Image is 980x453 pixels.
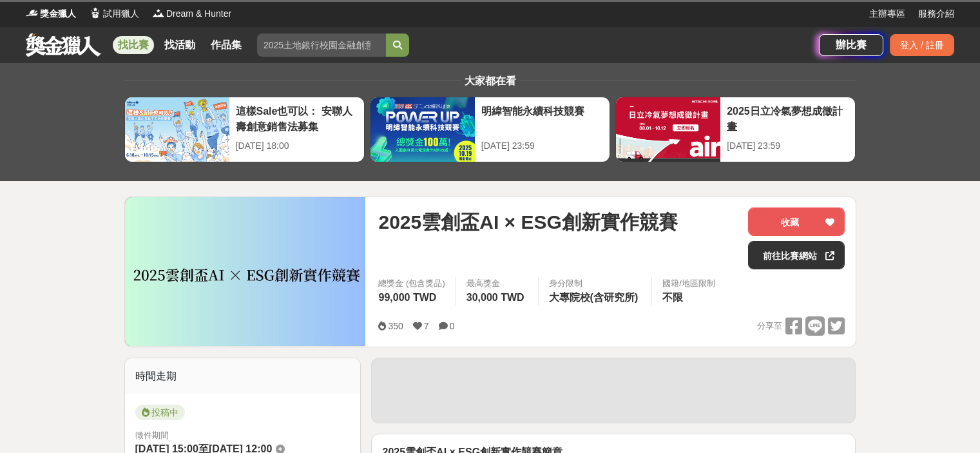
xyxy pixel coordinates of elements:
img: Logo [26,6,39,19]
div: 時間走期 [125,358,361,394]
div: 明緯智能永續科技競賽 [481,104,603,133]
span: 350 [388,321,403,331]
a: 主辦專區 [869,7,905,21]
span: 投稿中 [135,405,185,420]
span: 30,000 TWD [466,292,524,303]
span: 不限 [662,292,683,303]
a: Logo試用獵人 [89,7,139,21]
a: 2025日立冷氣夢想成徵計畫[DATE] 23:59 [615,97,856,162]
div: [DATE] 18:00 [236,139,358,153]
div: 2025日立冷氣夢想成徵計畫 [727,104,849,133]
a: 找活動 [159,36,200,54]
a: LogoDream & Hunter [152,7,231,21]
a: 明緯智能永續科技競賽[DATE] 23:59 [370,97,610,162]
div: [DATE] 23:59 [481,139,603,153]
span: 獎金獵人 [40,7,76,21]
div: [DATE] 23:59 [727,139,849,153]
span: 徵件期間 [135,430,169,440]
a: 辦比賽 [819,34,883,56]
span: 大家都在看 [461,75,519,86]
span: 0 [450,321,455,331]
button: 收藏 [748,207,845,236]
img: Cover Image [125,197,366,346]
a: 服務介紹 [918,7,954,21]
span: 分享至 [757,316,782,336]
a: 這樣Sale也可以： 安聯人壽創意銷售法募集[DATE] 18:00 [124,97,365,162]
a: 作品集 [206,36,247,54]
span: 99,000 TWD [378,292,436,303]
span: 2025雲創盃AI × ESG創新實作競賽 [378,207,677,236]
span: Dream & Hunter [166,7,231,21]
span: 試用獵人 [103,7,139,21]
span: 7 [424,321,429,331]
a: Logo獎金獵人 [26,7,76,21]
img: Logo [152,6,165,19]
div: 身分限制 [549,277,642,290]
a: 前往比賽網站 [748,241,845,269]
span: 最高獎金 [466,277,528,290]
div: 登入 / 註冊 [890,34,954,56]
div: 這樣Sale也可以： 安聯人壽創意銷售法募集 [236,104,358,133]
input: 2025土地銀行校園金融創意挑戰賽：從你出發 開啟智慧金融新頁 [257,34,386,57]
div: 國籍/地區限制 [662,277,715,290]
a: 找比賽 [113,36,154,54]
img: Logo [89,6,102,19]
span: 總獎金 (包含獎品) [378,277,445,290]
span: 大專院校(含研究所) [549,292,639,303]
